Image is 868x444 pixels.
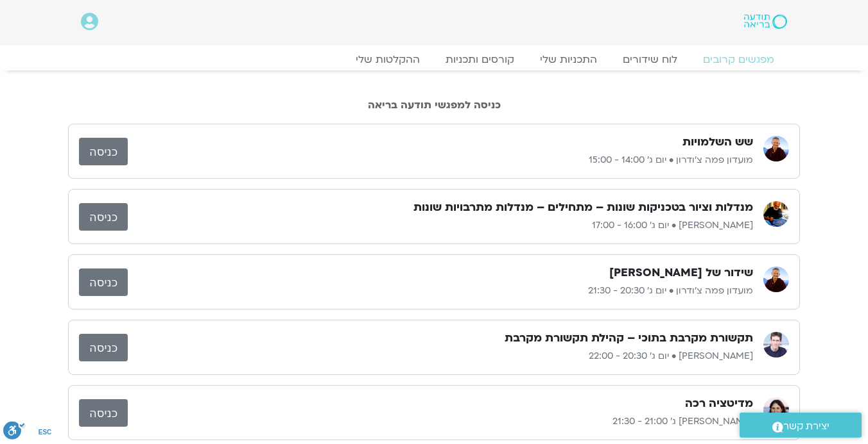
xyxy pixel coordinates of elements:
[128,283,753,299] p: מועדון פמה צ'ודרון • יום ג׳ 20:30 - 21:30
[740,413,862,438] a: יצירת קשר
[68,99,800,111] h2: כניסה למפגשי תודעה בריאה
[79,138,128,165] a: כניסה
[79,203,128,231] a: כניסה
[527,53,610,66] a: התכניות שלי
[128,349,753,364] p: [PERSON_NAME] • יום ג׳ 20:30 - 22:00
[763,332,789,358] img: ערן טייכר
[79,399,128,427] a: כניסה
[413,200,753,215] h3: מנדלות וציור בטכניקות שונות – מתחילים – מנדלות מתרבויות שונות
[783,418,829,435] span: יצירת קשר
[79,268,128,296] a: כניסה
[128,414,753,429] p: [PERSON_NAME] ג׳ 21:00 - 21:30
[690,53,787,66] a: מפגשים קרובים
[79,334,128,361] a: כניסה
[610,53,690,66] a: לוח שידורים
[763,201,789,227] img: איתן קדמי
[763,397,789,423] img: מיכל גורל
[763,136,789,161] img: מועדון פמה צ'ודרון
[433,53,527,66] a: קורסים ותכניות
[609,265,753,281] h3: שידור של [PERSON_NAME]
[343,53,433,66] a: ההקלטות שלי
[128,218,753,233] p: [PERSON_NAME] • יום ג׳ 16:00 - 17:00
[763,267,789,292] img: מועדון פמה צ'ודרון
[128,152,753,168] p: מועדון פמה צ'ודרון • יום ג׳ 14:00 - 15:00
[505,331,753,346] h3: תקשורת מקרבת בתוכי – קהילת תקשורת מקרבת
[682,135,753,150] h3: שש השלמויות
[81,53,787,66] nav: Menu
[685,396,753,411] h3: מדיטציה רכה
